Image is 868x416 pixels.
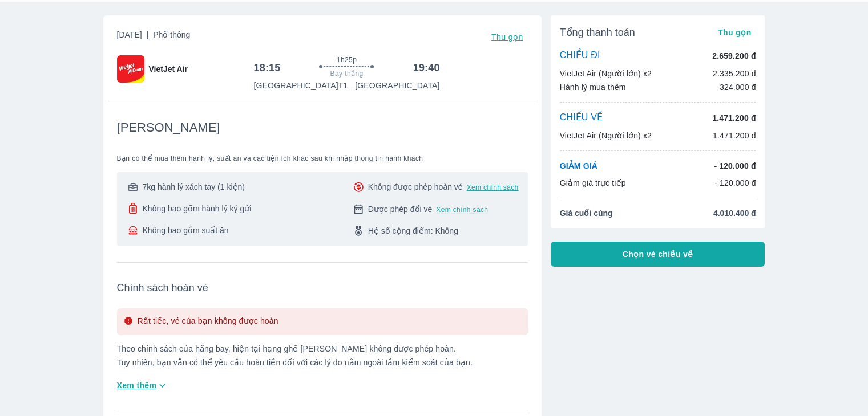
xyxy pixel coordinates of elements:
[718,28,752,37] span: Thu gọn
[117,344,528,367] p: Theo chính sách của hãng bay, hiện tại hạng ghế [PERSON_NAME] không được phép hoàn. Tuy nhiên, bạ...
[138,315,278,328] p: Rất tiếc, vé của bạn không được hoàn
[713,207,756,219] span: 4.010.400 đ
[368,203,433,215] span: Được phép đổi vé
[560,160,597,172] p: GIẢM GIÁ
[560,207,613,219] span: Giá cuối cùng
[467,183,519,192] button: Xem chính sách
[560,177,626,189] p: Giảm giá trực tiếp
[713,25,756,40] button: Thu gọn
[491,32,523,42] span: Thu gọn
[714,177,756,189] p: - 120.000 đ
[623,248,693,260] span: Chọn vé chiều về
[355,80,439,91] p: [GEOGRAPHIC_DATA]
[560,112,603,124] p: CHIỀU VỀ
[117,154,528,163] span: Bạn có thể mua thêm hành lý, suất ăn và các tiện ích khác sau khi nhập thông tin hành khách
[112,376,173,395] button: Xem thêm
[142,225,228,236] span: Không bao gồm suất ăn
[413,61,440,75] h6: 19:40
[713,68,756,79] p: 2.335.200 đ
[330,69,364,78] span: Bay thẳng
[368,225,458,236] span: Hệ số cộng điểm: Không
[713,130,756,141] p: 1.471.200 đ
[117,29,191,45] span: [DATE]
[551,242,765,267] button: Chọn vé chiều về
[714,160,756,172] p: - 120.000 đ
[253,61,280,75] h6: 18:15
[253,80,348,91] p: [GEOGRAPHIC_DATA] T1
[712,50,756,62] p: 2.659.200 đ
[117,380,157,391] span: Xem thêm
[560,26,635,39] span: Tổng thanh toán
[560,50,600,62] p: CHIỀU ĐI
[153,30,190,39] span: Phổ thông
[368,181,463,193] span: Không được phép hoàn vé
[117,281,528,295] span: Chính sách hoàn vé
[560,130,652,141] p: VietJet Air (Người lớn) x2
[720,81,756,93] p: 324.000 đ
[117,120,220,136] span: [PERSON_NAME]
[560,81,626,93] p: Hành lý mua thêm
[712,112,756,124] p: 1.471.200 đ
[560,68,652,79] p: VietJet Air (Người lớn) x2
[149,63,188,75] span: VietJet Air
[487,29,528,45] button: Thu gọn
[337,55,357,64] span: 1h25p
[142,181,244,193] span: 7kg hành lý xách tay (1 kiện)
[142,203,251,214] span: Không bao gồm hành lý ký gửi
[436,205,488,214] button: Xem chính sách
[147,30,149,39] span: |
